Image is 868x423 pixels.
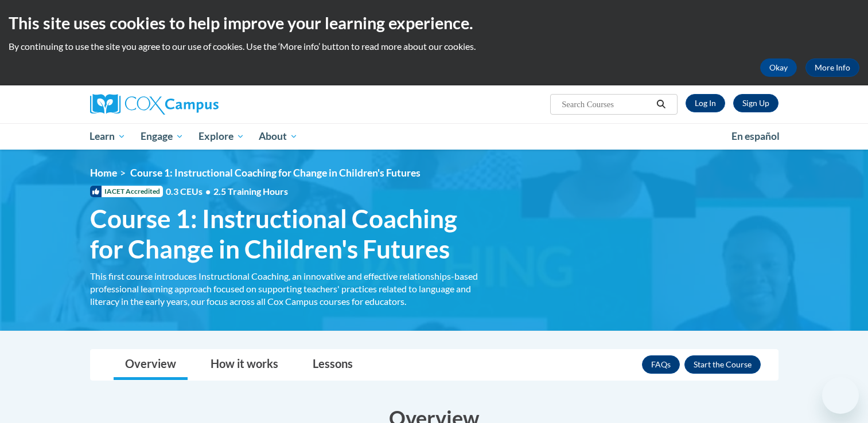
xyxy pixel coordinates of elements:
span: Course 1: Instructional Coaching for Change in Children's Futures [90,203,486,264]
a: Register [733,94,779,112]
span: IACET Accredited [90,186,163,197]
a: Home [90,167,117,179]
span: Course 1: Instructional Coaching for Change in Children's Futures [130,167,421,179]
a: Learn [83,123,134,150]
a: Overview [114,350,188,380]
a: Engage [133,123,191,150]
span: En español [731,130,780,142]
img: Cox Campus [90,94,219,115]
a: Cox Campus [90,94,308,115]
a: More Info [805,58,859,77]
span: 2.5 Training Hours [213,186,288,197]
button: Enroll [684,355,761,374]
span: Engage [141,130,184,143]
span: Explore [198,130,244,143]
a: En español [724,124,787,148]
div: This first course introduces Instructional Coaching, an innovative and effective relationships-ba... [90,270,486,308]
a: About [251,123,305,150]
span: Learn [89,130,126,143]
a: Log In [686,94,725,112]
button: Okay [760,58,797,77]
span: 0.3 CEUs [166,185,288,198]
a: How it works [199,350,290,380]
a: Explore [191,123,252,150]
button: Search [652,97,670,111]
input: Search Courses [560,97,652,111]
iframe: Button to launch messaging window [822,377,859,414]
div: Main menu [73,123,796,150]
span: About [259,130,298,143]
a: Lessons [301,350,364,380]
a: FAQs [642,355,680,374]
span: • [205,186,211,197]
p: By continuing to use the site you agree to our use of cookies. Use the ‘More info’ button to read... [9,40,859,53]
h2: This site uses cookies to help improve your learning experience. [9,11,859,34]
